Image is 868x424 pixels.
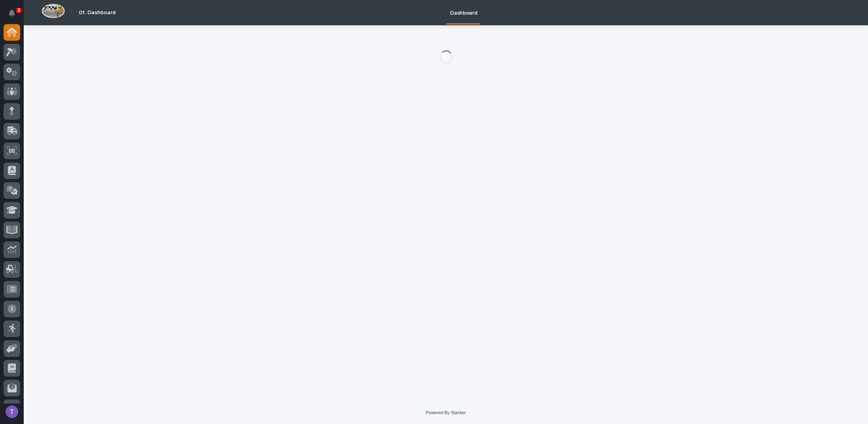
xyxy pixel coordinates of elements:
button: Notifications [4,5,20,21]
p: 3 [17,8,20,13]
button: users-avatar [4,403,20,420]
img: Workspace Logo [42,4,65,18]
h2: 01. Dashboard [79,9,115,16]
a: Powered By Stacker [426,410,466,415]
div: Notifications3 [10,9,20,22]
